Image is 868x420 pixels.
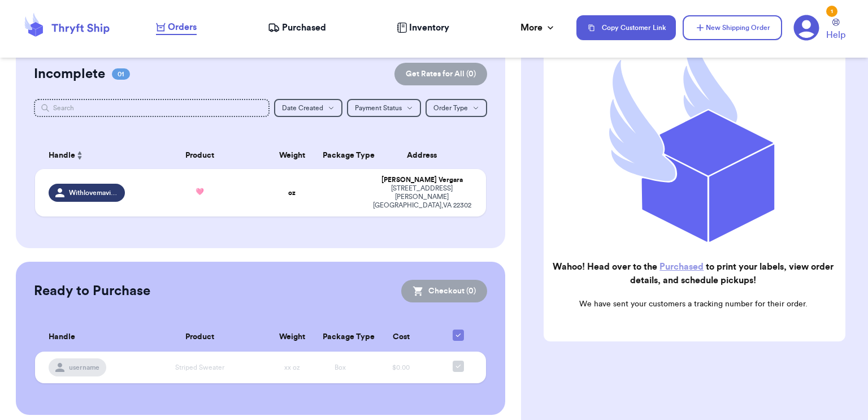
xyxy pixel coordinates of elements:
[288,189,296,196] strong: oz
[132,323,267,352] th: Product
[426,99,487,117] button: Order Type
[168,20,197,34] span: Orders
[268,21,326,34] a: Purchased
[196,188,204,195] span: 🩷
[520,21,556,34] div: More
[34,65,105,83] h2: Incomplete
[49,150,75,162] span: Handle
[69,363,99,372] span: username
[75,149,84,162] button: Sort ascending
[826,6,837,17] div: 1
[69,188,119,197] span: Withlovemaviscloset
[394,63,487,85] button: Get Rates for All (0)
[112,68,130,80] span: 01
[132,142,267,169] th: Product
[826,19,845,42] a: Help
[175,364,224,371] span: Striped Sweater
[284,364,300,371] span: xx oz
[268,323,316,352] th: Weight
[355,105,402,111] span: Payment Status
[316,142,364,169] th: Package Type
[274,99,342,117] button: Date Created
[553,260,834,287] h2: Wahoo! Head over to the to print your labels, view order details, and schedule pickups!
[371,184,472,210] div: [STREET_ADDRESS][PERSON_NAME] [GEOGRAPHIC_DATA] , VA 22302
[576,15,676,40] button: Copy Customer Link
[34,99,270,117] input: Search
[392,364,410,371] span: $0.00
[659,262,704,271] a: Purchased
[409,21,449,34] span: Inventory
[826,28,845,42] span: Help
[347,99,421,117] button: Payment Status
[282,105,323,111] span: Date Created
[433,105,468,111] span: Order Type
[364,142,486,169] th: Address
[34,282,150,300] h2: Ready to Purchase
[401,280,487,302] button: Checkout (0)
[553,298,834,310] p: We have sent your customers a tracking number for their order.
[397,21,449,34] a: Inventory
[683,15,782,40] button: New Shipping Order
[364,323,437,352] th: Cost
[49,331,75,343] span: Handle
[316,323,364,352] th: Package Type
[371,176,472,184] div: [PERSON_NAME] Vergara
[793,15,819,41] a: 1
[156,20,197,35] a: Orders
[282,21,326,34] span: Purchased
[335,364,346,371] span: Box
[268,142,316,169] th: Weight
